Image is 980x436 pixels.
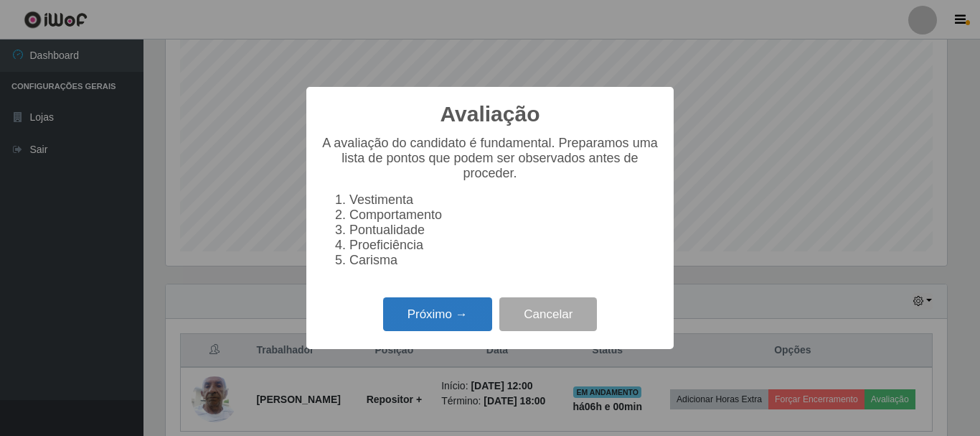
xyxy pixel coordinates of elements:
[349,223,659,238] li: Pontualidade
[383,297,492,331] button: Próximo →
[349,253,659,268] li: Carisma
[499,297,597,331] button: Cancelar
[349,193,659,208] li: Vestimenta
[349,208,659,223] li: Comportamento
[440,101,540,127] h2: Avaliação
[321,136,659,181] p: A avaliação do candidato é fundamental. Preparamos uma lista de pontos que podem ser observados a...
[349,238,659,253] li: Proeficiência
